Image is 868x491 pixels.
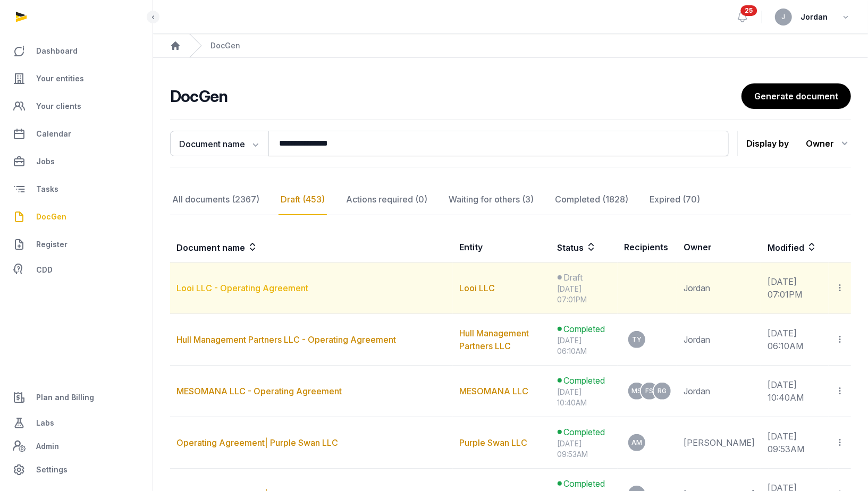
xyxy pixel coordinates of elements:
td: [PERSON_NAME] [677,417,761,469]
td: [DATE] 09:53AM [761,417,829,469]
div: All documents (2367) [170,184,262,215]
h2: DocGen [170,87,741,106]
div: DocGen [210,40,240,51]
div: Expired (70) [647,184,702,215]
span: Jobs [36,155,55,168]
span: AM [631,439,642,446]
a: Admin [9,436,144,457]
a: MESOMANA LLC - Operating Agreement [176,386,342,396]
a: Operating Agreement| Purple Swan LLC [176,437,338,448]
a: MESOMANA LLC [459,386,528,396]
span: Calendar [36,128,71,140]
span: CDD [36,264,53,276]
div: [DATE] 07:01PM [558,284,611,305]
a: Hull Management Partners LLC [459,328,529,351]
td: [DATE] 07:01PM [761,263,829,314]
td: Jordan [677,314,761,366]
span: Completed [564,426,605,438]
p: Display by [746,135,789,152]
th: Modified [761,232,851,263]
span: Dashboard [36,45,78,57]
span: DocGen [36,210,66,223]
span: Admin [36,440,59,453]
td: [DATE] 10:40AM [761,366,829,417]
th: Recipients [618,232,677,263]
span: Completed [564,477,605,490]
span: RG [658,388,667,394]
span: Your clients [36,100,81,113]
th: Owner [677,232,761,263]
a: Jobs [9,149,144,174]
th: Document name [170,232,453,263]
div: Owner [806,135,851,152]
span: MS [631,388,642,394]
td: Jordan [677,366,761,417]
td: Jordan [677,263,761,314]
span: Register [36,238,68,251]
th: Status [551,232,618,263]
span: Completed [564,374,605,387]
div: Draft (453) [279,184,327,215]
span: TY [632,336,642,343]
a: Dashboard [9,38,144,64]
span: Jordan [800,11,828,23]
span: Draft [564,271,583,284]
span: Your entities [36,72,84,85]
a: Generate document [741,83,851,109]
div: Actions required (0) [344,184,429,215]
span: FS [645,388,653,394]
a: Hull Management Partners LLC - Operating Agreement [176,334,396,345]
span: Settings [36,463,68,476]
div: [DATE] 09:53AM [558,438,611,460]
a: Looi LLC - Operating Agreement [176,283,308,293]
button: J [775,9,792,26]
a: Your clients [9,94,144,119]
div: Waiting for others (3) [446,184,536,215]
span: Labs [36,417,54,429]
span: J [782,14,786,20]
nav: Breadcrumb [153,34,868,58]
a: Settings [9,457,144,482]
button: Document name [170,131,268,156]
span: Plan and Billing [36,391,94,404]
td: [DATE] 06:10AM [761,314,829,366]
span: Tasks [36,183,58,196]
nav: Tabs [170,184,851,215]
a: Tasks [9,176,144,202]
a: Looi LLC [459,283,495,293]
a: Plan and Billing [9,385,144,410]
div: Completed (1828) [553,184,630,215]
a: Register [9,232,144,257]
span: Completed [564,323,605,335]
th: Entity [453,232,551,263]
div: [DATE] 10:40AM [558,387,611,408]
a: DocGen [9,204,144,230]
div: [DATE] 06:10AM [558,335,611,357]
a: Calendar [9,121,144,147]
span: 25 [741,5,757,16]
a: Labs [9,410,144,436]
a: Your entities [9,66,144,91]
a: Purple Swan LLC [459,437,527,448]
a: CDD [9,259,144,281]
